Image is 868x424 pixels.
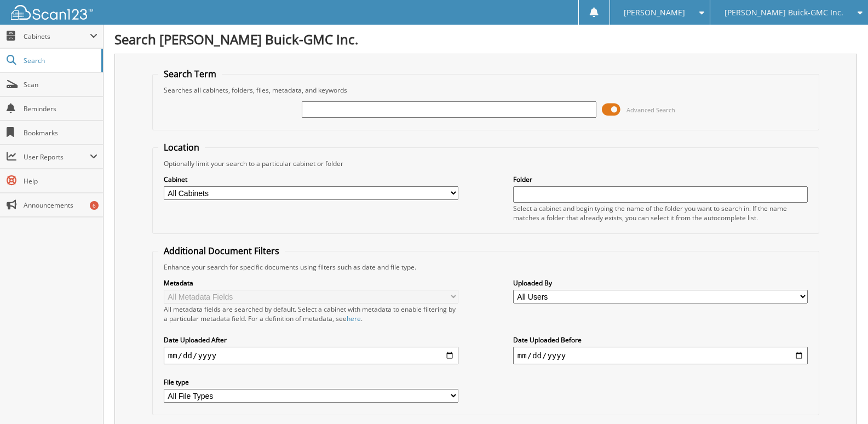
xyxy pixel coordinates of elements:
span: Help [24,176,97,186]
input: end [513,347,808,364]
input: start [164,347,458,364]
span: Announcements [24,200,97,210]
div: Optionally limit your search to a particular cabinet or folder [158,159,813,168]
legend: Search Term [158,68,222,80]
div: Select a cabinet and begin typing the name of the folder you want to search in. If the name match... [513,204,808,222]
span: Cabinets [24,32,90,41]
legend: Additional Document Filters [158,245,285,257]
div: Searches all cabinets, folders, files, metadata, and keywords [158,85,813,95]
span: Bookmarks [24,128,97,137]
label: Metadata [164,278,458,288]
span: [PERSON_NAME] Buick-GMC Inc. [725,9,843,16]
legend: Location [158,141,205,153]
label: Uploaded By [513,278,808,288]
label: Cabinet [164,175,458,184]
label: Folder [513,175,808,184]
span: [PERSON_NAME] [624,9,685,16]
label: File type [164,377,458,387]
span: Search [24,56,96,65]
div: Enhance your search for specific documents using filters such as date and file type. [158,262,813,272]
label: Date Uploaded Before [513,335,808,345]
span: Advanced Search [626,106,675,114]
label: Date Uploaded After [164,335,458,345]
span: Reminders [24,104,97,113]
div: All metadata fields are searched by default. Select a cabinet with metadata to enable filtering b... [164,305,458,323]
a: here [347,314,361,323]
span: User Reports [24,152,90,162]
div: 6 [90,201,99,210]
h1: Search [PERSON_NAME] Buick-GMC Inc. [114,30,857,48]
span: Scan [24,80,97,89]
img: scan123-logo-white.svg [11,5,93,20]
